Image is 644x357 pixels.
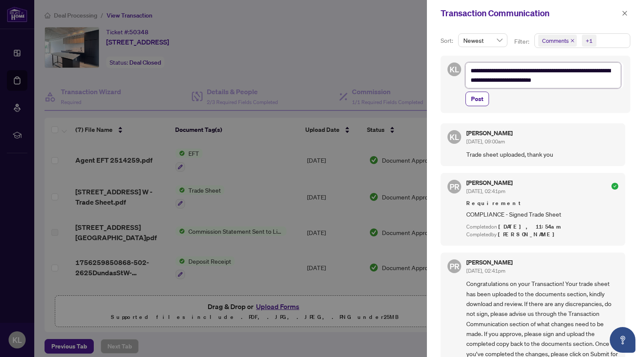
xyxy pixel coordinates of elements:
[466,180,513,186] h5: [PERSON_NAME]
[466,209,618,219] span: COMPLIANCE - Signed Trade Sheet
[498,231,559,238] span: [PERSON_NAME]
[450,63,459,75] span: KL
[463,34,502,47] span: Newest
[586,36,593,45] div: +1
[471,92,483,106] span: Post
[466,231,618,239] div: Completed by
[466,188,505,194] span: [DATE], 02:41pm
[514,37,531,46] p: Filter:
[466,259,513,265] h5: [PERSON_NAME]
[498,223,562,230] span: [DATE], 11:54am
[570,39,575,43] span: close
[622,10,628,16] span: close
[466,268,505,274] span: [DATE], 02:41pm
[466,138,505,145] span: [DATE], 09:00am
[611,183,618,190] span: check-circle
[450,181,459,193] span: PR
[538,35,577,47] span: Comments
[542,36,569,45] span: Comments
[466,223,618,231] div: Completed on
[466,130,513,136] h5: [PERSON_NAME]
[466,149,618,159] span: Trade sheet uploaded, thank you
[441,36,455,45] p: Sort:
[450,131,459,143] span: KL
[465,92,489,106] button: Post
[610,327,635,353] button: Open asap
[466,199,618,208] span: Requirement
[450,260,459,272] span: PR
[441,7,619,20] div: Transaction Communication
